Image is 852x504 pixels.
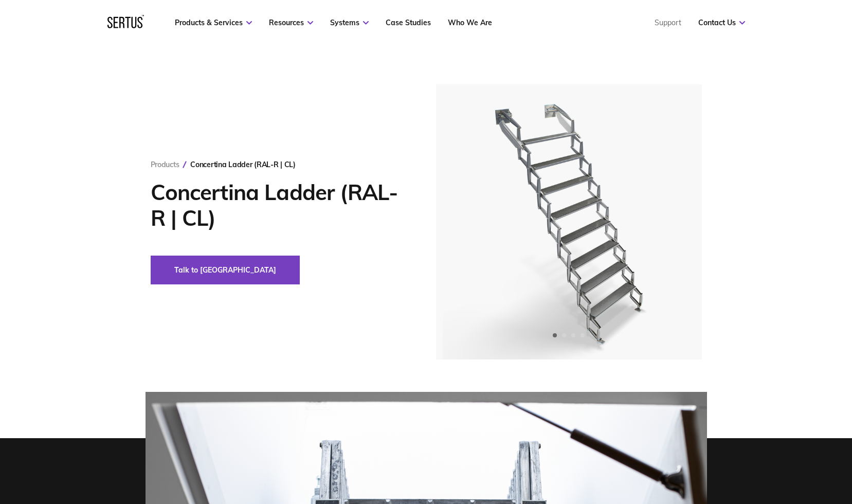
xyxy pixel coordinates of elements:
[151,160,179,169] a: Products
[655,18,681,27] a: Support
[667,385,852,504] iframe: Chat Widget
[448,18,492,27] a: Who We Are
[562,333,566,337] span: Go to slide 2
[386,18,431,27] a: Case Studies
[571,333,575,337] span: Go to slide 3
[330,18,369,27] a: Systems
[698,18,745,27] a: Contact Us
[269,18,313,27] a: Resources
[151,256,300,284] button: Talk to [GEOGRAPHIC_DATA]
[581,333,585,337] span: Go to slide 4
[175,18,252,27] a: Products & Services
[151,179,405,231] h1: Concertina Ladder (RAL-R | CL)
